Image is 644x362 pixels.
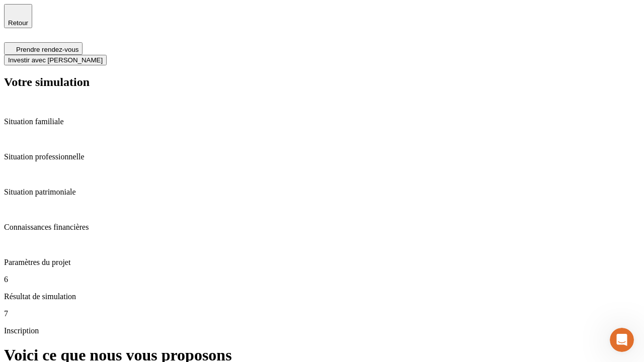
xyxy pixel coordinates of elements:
[4,223,640,232] p: Connaissances financières
[4,292,640,301] p: Résultat de simulation
[4,75,640,89] h2: Votre simulation
[4,275,640,284] p: 6
[4,258,640,267] p: Paramètres du projet
[4,326,640,335] p: Inscription
[4,117,640,126] p: Situation familiale
[4,55,107,65] button: Investir avec [PERSON_NAME]
[4,152,640,161] p: Situation professionnelle
[4,188,640,197] p: Situation patrimoniale
[8,56,103,64] span: Investir avec [PERSON_NAME]
[8,19,28,27] span: Retour
[16,46,78,53] span: Prendre rendez-vous
[4,4,32,28] button: Retour
[610,328,634,352] iframe: Intercom live chat
[4,309,640,318] p: 7
[4,42,83,55] button: Prendre rendez-vous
